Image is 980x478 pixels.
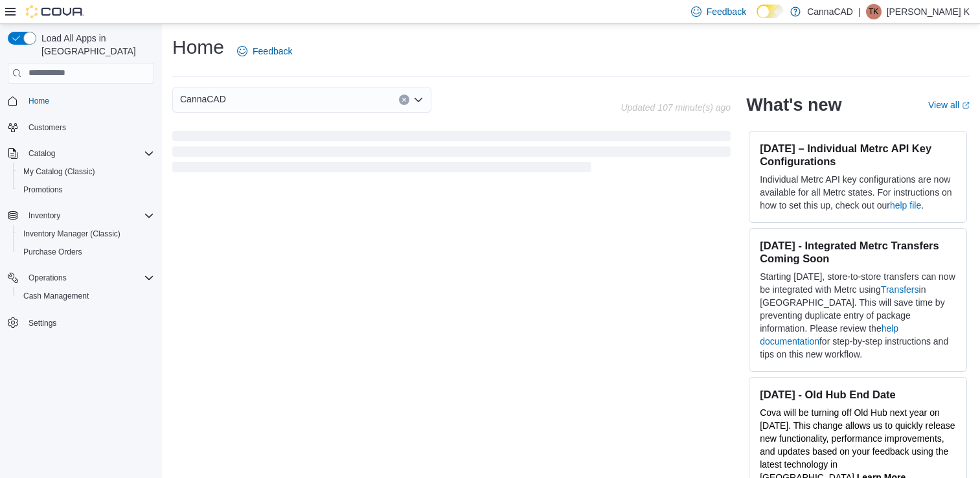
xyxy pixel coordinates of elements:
a: Feedback [232,38,297,64]
span: TK [869,4,878,19]
button: Catalog [23,146,60,161]
span: Inventory [23,208,154,223]
button: Cash Management [13,287,159,305]
a: My Catalog (Classic) [18,164,100,179]
span: Catalog [28,148,55,159]
a: help file [890,200,921,211]
button: Promotions [13,181,159,199]
input: Dark Mode [757,5,784,18]
h3: [DATE] - Old Hub End Date [760,388,956,401]
h2: What's new [746,95,841,115]
span: Inventory Manager (Classic) [18,226,154,242]
button: Inventory [23,208,65,223]
p: | [858,4,861,19]
button: Home [3,91,159,110]
span: Inventory Manager (Classic) [23,229,120,239]
button: Operations [3,269,159,287]
button: Purchase Orders [13,243,159,261]
span: Operations [28,273,67,283]
span: Home [23,93,154,109]
a: Promotions [18,182,68,198]
span: Promotions [18,182,154,198]
p: Individual Metrc API key configurations are now available for all Metrc states. For instructions ... [760,173,956,212]
button: Catalog [3,144,159,163]
button: Clear input [399,95,409,105]
p: [PERSON_NAME] K [887,4,970,19]
span: Catalog [23,146,154,161]
a: Cash Management [18,288,94,304]
img: Cova [26,5,84,18]
nav: Complex example [8,86,154,366]
button: Inventory Manager (Classic) [13,225,159,243]
button: Open list of options [413,95,424,105]
button: Settings [3,313,159,332]
span: Dark Mode [757,18,757,19]
a: help documentation [760,323,898,347]
button: Inventory [3,207,159,225]
a: Customers [23,120,71,135]
a: Home [23,93,54,109]
a: Settings [23,315,62,331]
h3: [DATE] - Integrated Metrc Transfers Coming Soon [760,239,956,265]
p: Starting [DATE], store-to-store transfers can now be integrated with Metrc using in [GEOGRAPHIC_D... [760,270,956,361]
span: Feedback [707,5,746,18]
span: Purchase Orders [23,247,82,257]
span: Inventory [28,211,60,221]
span: Settings [23,314,154,330]
span: Settings [28,318,56,328]
p: Updated 107 minute(s) ago [621,102,731,113]
a: Transfers [881,284,919,295]
h1: Home [172,34,224,60]
svg: External link [962,102,970,109]
span: Customers [23,119,154,135]
span: Cash Management [23,291,89,301]
a: Inventory Manager (Classic) [18,226,126,242]
span: Operations [23,270,154,286]
span: Purchase Orders [18,244,154,260]
p: CannaCAD [807,4,853,19]
span: Load All Apps in [GEOGRAPHIC_DATA] [36,32,154,58]
h3: [DATE] – Individual Metrc API Key Configurations [760,142,956,168]
button: Operations [23,270,72,286]
span: Feedback [253,45,292,58]
span: Home [28,96,49,106]
span: Promotions [23,185,63,195]
span: My Catalog (Classic) [18,164,154,179]
span: Customers [28,122,66,133]
a: Purchase Orders [18,244,87,260]
span: Cash Management [18,288,154,304]
button: Customers [3,118,159,137]
span: Loading [172,133,731,175]
span: CannaCAD [180,91,226,107]
button: My Catalog (Classic) [13,163,159,181]
span: My Catalog (Classic) [23,166,95,177]
a: View allExternal link [928,100,970,110]
div: Tricia K [866,4,882,19]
